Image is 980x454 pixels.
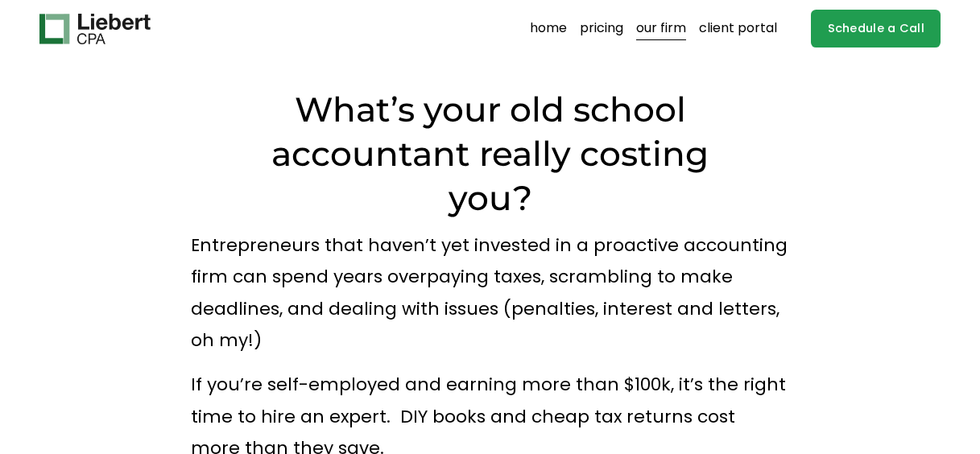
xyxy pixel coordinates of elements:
[191,229,789,356] p: Entrepreneurs that haven’t yet invested in a proactive accounting firm can spend years overpaying...
[636,16,686,42] a: our firm
[39,14,151,44] img: Liebert CPA
[229,88,751,221] h2: What’s your old school accountant really costing you?
[811,10,941,47] a: Schedule a Call
[699,16,777,42] a: client portal
[530,16,567,42] a: home
[580,16,623,42] a: pricing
